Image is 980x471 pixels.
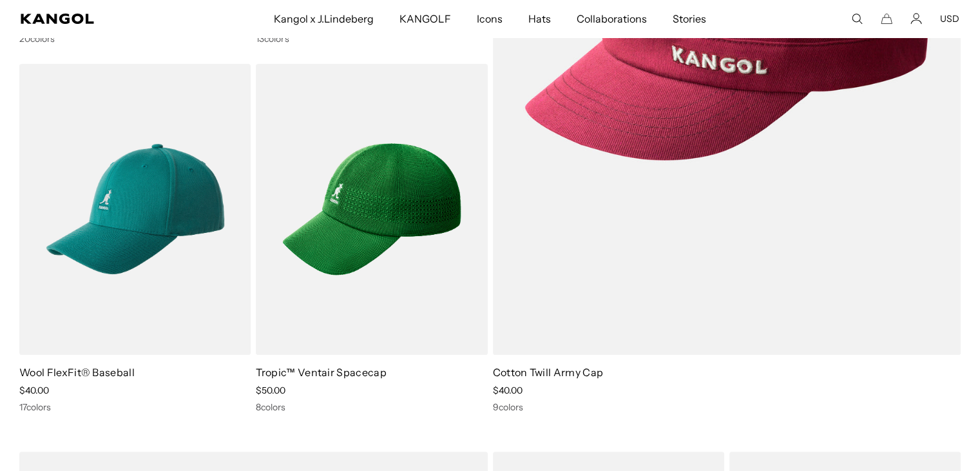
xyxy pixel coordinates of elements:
[493,385,523,396] span: $40.00
[493,366,604,379] a: Cotton Twill Army Cap
[19,64,251,355] img: Wool FlexFit® Baseball
[910,13,922,25] a: Account
[493,401,961,413] div: 9 colors
[19,33,251,45] div: 20 colors
[19,366,135,379] a: Wool FlexFit® Baseball
[256,64,487,355] img: Tropic™ Ventair Spacecap
[940,13,959,25] button: USD
[256,366,387,379] a: Tropic™ Ventair Spacecap
[256,385,285,396] span: $50.00
[256,33,487,45] div: 13 colors
[256,401,487,413] div: 8 colors
[21,14,180,24] a: Kangol
[881,13,892,25] button: Cart
[19,385,49,396] span: $40.00
[851,13,863,25] summary: Search here
[19,401,251,413] div: 17 colors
